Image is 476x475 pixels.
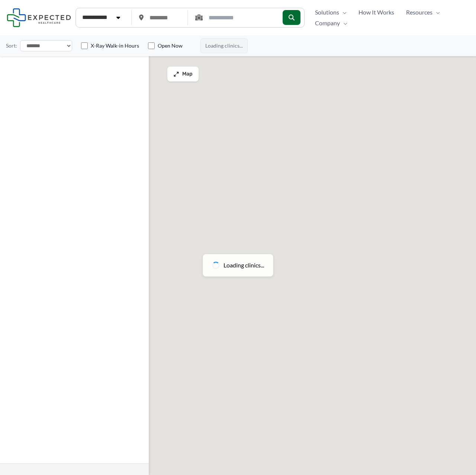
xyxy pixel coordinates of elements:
span: Resources [406,7,432,18]
label: Open Now [158,42,183,49]
a: CompanyMenu Toggle [309,17,353,29]
a: ResourcesMenu Toggle [400,7,446,18]
label: Sort: [6,41,17,51]
button: Map [167,67,199,81]
span: Solutions [315,7,339,18]
span: Menu Toggle [340,17,347,29]
label: X-Ray Walk-in Hours [91,42,139,49]
span: Loading clinics... [200,38,248,53]
img: Expected Healthcare Logo - side, dark font, small [7,8,71,27]
span: Company [315,17,340,29]
span: Map [182,71,193,77]
a: How It Works [353,7,400,18]
span: Menu Toggle [339,7,347,18]
img: Maximize [173,71,179,77]
span: Menu Toggle [432,7,440,18]
span: How It Works [358,7,394,18]
span: Loading clinics... [223,260,264,271]
a: SolutionsMenu Toggle [309,7,353,18]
